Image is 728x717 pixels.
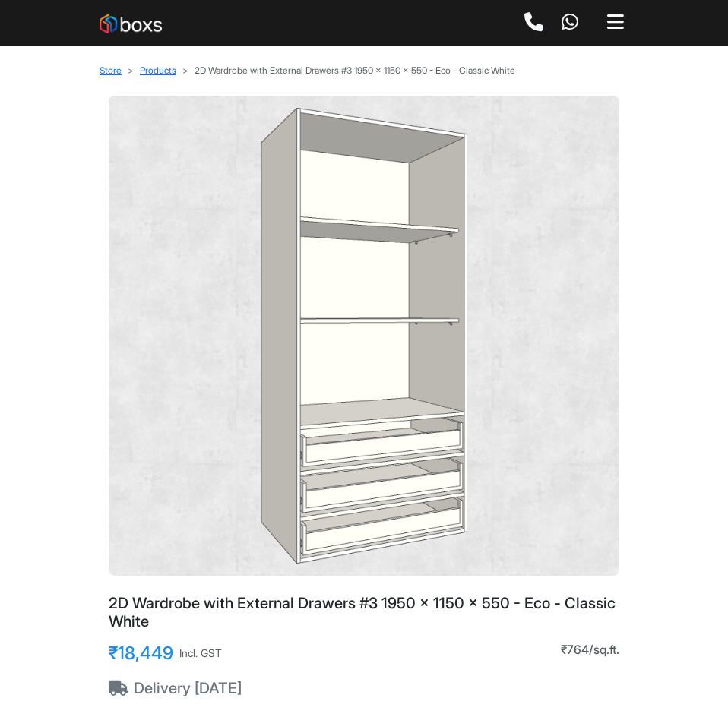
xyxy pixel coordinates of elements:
[100,14,162,33] img: Boxs Store logo
[109,643,173,664] span: ₹18,449
[140,65,176,76] a: Products
[109,594,619,630] h1: 2D Wardrobe with External Drawers #3 1950 x 1150 x 550 - Eco - Classic White
[561,643,619,657] span: ₹764/sq.ft.
[176,64,515,77] li: 2D Wardrobe with External Drawers #3 1950 x 1150 x 550 - Eco - Classic White
[109,679,242,697] span: Delivery [DATE]
[121,108,607,564] img: 2D Wardrobe with External Drawers #3 1950 x 1150 x 550 - Eco - Classic White
[100,64,628,77] nav: breadcrumb
[179,645,222,661] span: Incl. GST
[100,65,122,76] a: Store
